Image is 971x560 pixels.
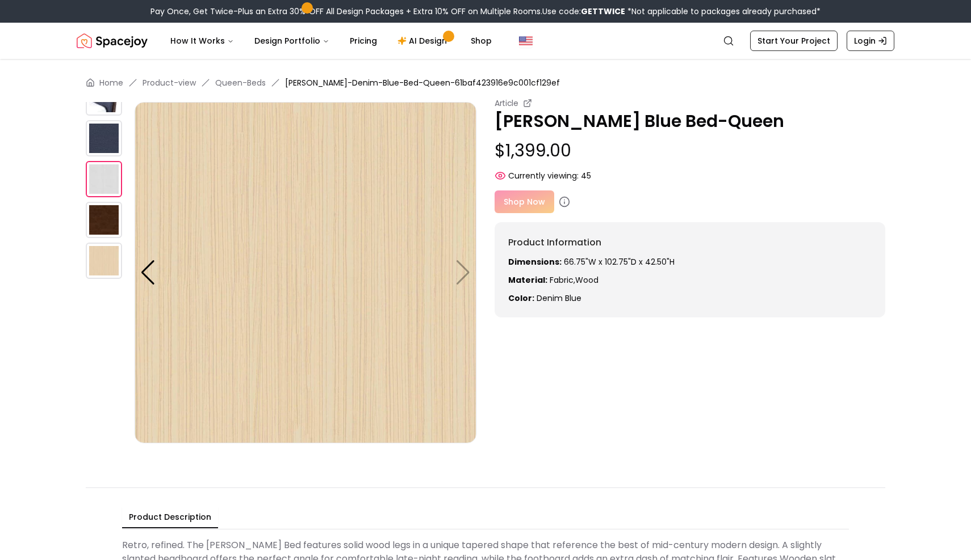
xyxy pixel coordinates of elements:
[750,31,838,51] a: Start Your Project
[86,77,885,88] nav: breadcrumb
[77,29,148,52] a: Spacejoy
[537,292,581,304] span: denim blue
[86,243,122,279] img: https://storage.googleapis.com/spacejoy-main/assets/61baf423916e9c001cf129ef/product_10_gall2b85p94k
[495,141,885,161] p: $1,399.00
[388,29,459,52] a: AI Design
[508,256,562,268] strong: Dimensions:
[519,34,533,48] img: United States
[122,507,218,528] button: Product Description
[508,256,872,268] p: 66.75"W x 102.75"D x 42.50"H
[77,29,148,52] img: Spacejoy Logo
[86,161,122,197] img: https://storage.googleapis.com/spacejoy-main/assets/61baf423916e9c001cf129ef/product_8_k6ilgee5311
[581,6,625,17] b: GETTWICE
[161,29,501,52] nav: Main
[508,292,534,304] strong: Color:
[508,236,872,249] h6: Product Information
[143,77,196,88] a: Product-view
[77,23,894,59] nav: Global
[86,120,122,156] img: https://storage.googleapis.com/spacejoy-main/assets/61baf423916e9c001cf129ef/product_7_mpncf9e1gee6
[625,6,821,17] span: *Not applicable to packages already purchased*
[462,29,501,52] a: Shop
[161,29,243,52] button: How It Works
[135,102,476,443] img: https://storage.googleapis.com/spacejoy-main/assets/61baf423916e9c001cf129ef/product_10_gall2b85p94k
[99,77,123,88] a: Home
[86,202,122,238] img: https://storage.googleapis.com/spacejoy-main/assets/61baf423916e9c001cf129ef/product_9_a37nei4fknc
[495,97,518,109] small: Article
[508,274,547,286] strong: Material:
[495,111,885,131] p: [PERSON_NAME] Blue Bed-Queen
[150,6,821,17] div: Pay Once, Get Twice-Plus an Extra 30% OFF All Design Packages + Extra 10% OFF on Multiple Rooms.
[542,6,625,17] span: Use code:
[508,170,579,181] span: Currently viewing:
[581,170,591,181] span: 45
[245,29,338,52] button: Design Portfolio
[341,29,386,52] a: Pricing
[847,31,894,51] a: Login
[550,274,598,286] span: Fabric,Wood
[285,77,560,88] span: [PERSON_NAME]-Denim-Blue-Bed-Queen-61baf423916e9c001cf129ef
[215,77,266,88] a: Queen-Beds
